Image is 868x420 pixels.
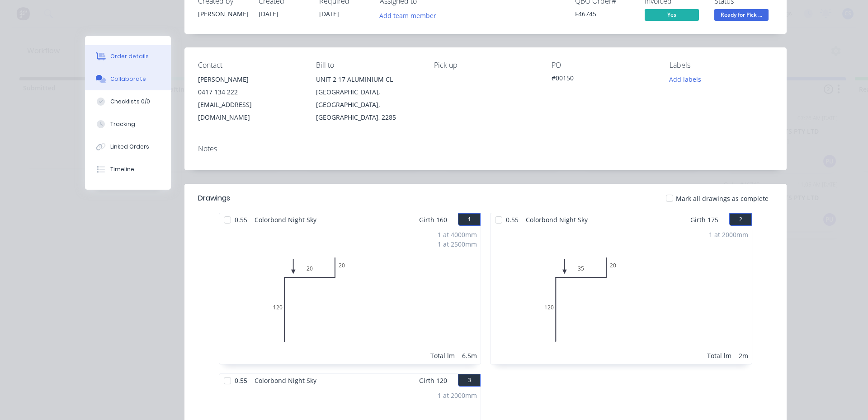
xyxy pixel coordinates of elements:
[434,61,538,70] div: Pick up
[110,52,149,61] div: Order details
[85,113,171,135] button: Tracking
[219,226,481,364] div: 012020201 at 4000mm1 at 2500mmTotal lm6.5m
[319,9,339,18] span: [DATE]
[316,73,420,124] div: UNIT 2 17 ALUMINIUM CL[GEOGRAPHIC_DATA], [GEOGRAPHIC_DATA], [GEOGRAPHIC_DATA], 2285
[198,98,302,124] div: [EMAIL_ADDRESS][DOMAIN_NAME]
[110,120,135,128] div: Tracking
[645,9,699,20] span: Yes
[491,226,752,364] div: 012035201 at 2000mmTotal lm2m
[676,194,769,203] span: Mark all drawings as complete
[231,374,251,387] span: 0.55
[85,90,171,113] button: Checklists 0/0
[85,68,171,90] button: Collaborate
[198,73,302,124] div: [PERSON_NAME]0417 134 222[EMAIL_ADDRESS][DOMAIN_NAME]
[316,86,420,124] div: [GEOGRAPHIC_DATA], [GEOGRAPHIC_DATA], [GEOGRAPHIC_DATA], 2285
[231,213,251,226] span: 0.55
[198,61,302,70] div: Contact
[198,193,230,204] div: Drawings
[110,75,146,83] div: Collaborate
[438,230,477,239] div: 1 at 4000mm
[458,374,481,387] button: 3
[462,351,477,360] div: 6.5m
[714,9,769,23] button: Ready for Pick ...
[575,9,634,19] div: F46745
[430,351,455,360] div: Total lm
[458,213,481,226] button: 1
[729,213,752,226] button: 2
[707,351,731,360] div: Total lm
[502,213,522,226] span: 0.55
[110,143,149,151] div: Linked Orders
[552,73,655,86] div: #00150
[670,61,773,70] div: Labels
[251,213,320,226] span: Colorbond Night Sky
[438,391,477,400] div: 1 at 2000mm
[251,374,320,387] span: Colorbond Night Sky
[375,9,441,21] button: Add team member
[316,61,420,70] div: Bill to
[419,213,447,226] span: Girth 160
[85,135,171,158] button: Linked Orders
[690,213,718,226] span: Girth 175
[316,73,420,86] div: UNIT 2 17 ALUMINIUM CL
[380,9,441,21] button: Add team member
[85,158,171,181] button: Timeline
[110,98,150,106] div: Checklists 0/0
[198,86,302,98] div: 0417 134 222
[709,230,748,239] div: 1 at 2000mm
[198,73,302,86] div: [PERSON_NAME]
[419,374,447,387] span: Girth 120
[198,9,248,19] div: [PERSON_NAME]
[665,73,706,85] button: Add labels
[110,165,134,173] div: Timeline
[552,61,655,70] div: PO
[198,145,773,153] div: Notes
[85,45,171,68] button: Order details
[522,213,591,226] span: Colorbond Night Sky
[259,9,278,18] span: [DATE]
[739,351,748,360] div: 2m
[438,239,477,249] div: 1 at 2500mm
[714,9,769,20] span: Ready for Pick ...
